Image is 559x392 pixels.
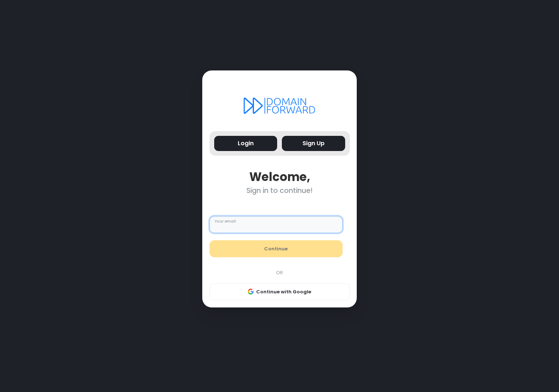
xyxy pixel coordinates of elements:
[209,186,350,195] div: Sign in to continue!
[209,170,350,184] div: Welcome,
[209,283,350,301] button: Continue with Google
[206,269,353,276] div: OR
[282,136,345,151] button: Sign Up
[214,136,278,151] button: Login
